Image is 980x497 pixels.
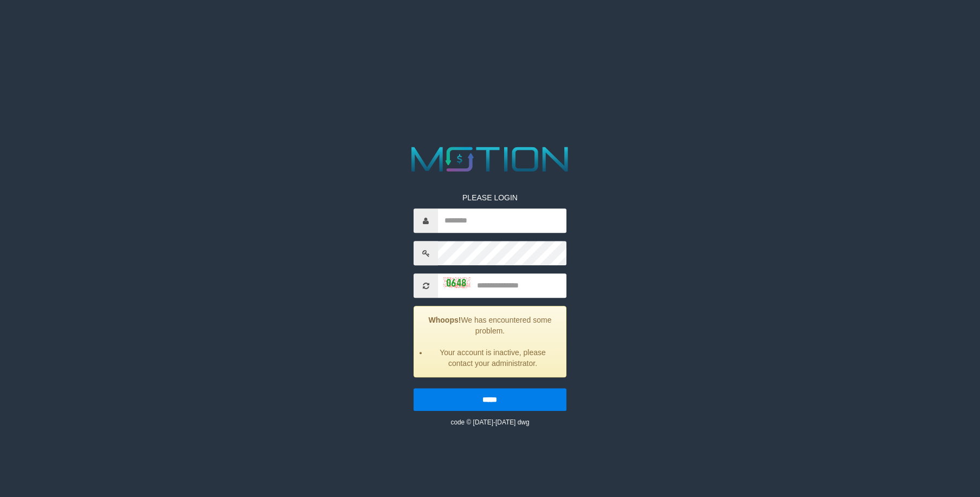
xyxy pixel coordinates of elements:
[443,277,470,288] img: captcha
[414,306,566,378] div: We has encountered some problem.
[414,193,566,204] p: PLEASE LOGIN
[429,316,461,325] strong: Whoops!
[428,348,557,369] li: Your account is inactive, please contact your administrator.
[450,419,529,427] small: code © [DATE]-[DATE] dwg
[404,142,576,176] img: MOTION_logo.png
